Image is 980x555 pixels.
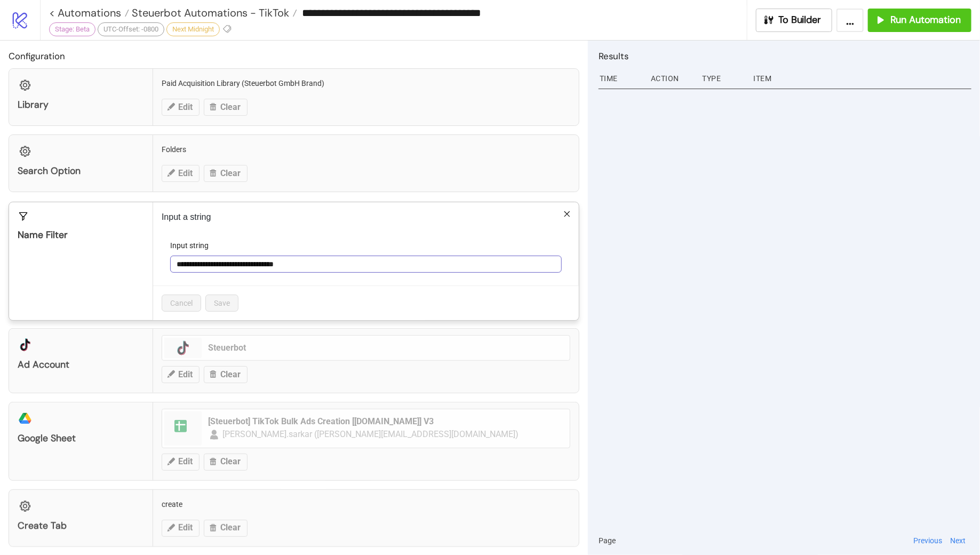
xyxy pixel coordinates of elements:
h2: Configuration [9,49,579,63]
h2: Results [599,49,971,63]
a: Steuerbot Automations - TikTok [129,7,297,18]
span: To Builder [779,14,822,26]
div: Next Midnight [166,22,220,36]
button: Save [205,295,238,312]
div: Action [650,68,694,89]
span: Page [599,535,616,546]
div: Name Filter [18,229,144,241]
button: To Builder [756,9,833,32]
div: Type [701,68,745,89]
span: close [563,210,571,218]
button: ... [836,9,864,32]
div: Stage: Beta [49,22,95,36]
div: Time [599,68,642,89]
button: Cancel [162,295,201,312]
a: < Automations [49,7,129,18]
p: Input a string [162,211,570,224]
div: Item [752,68,971,89]
label: Input string [170,240,216,251]
div: UTC-Offset: -0800 [98,22,164,36]
button: Run Automation [868,9,971,32]
span: Steuerbot Automations - TikTok [129,6,289,20]
input: Input string [170,256,562,273]
button: Previous [910,535,945,546]
button: Next [947,535,969,546]
span: Run Automation [890,14,961,26]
